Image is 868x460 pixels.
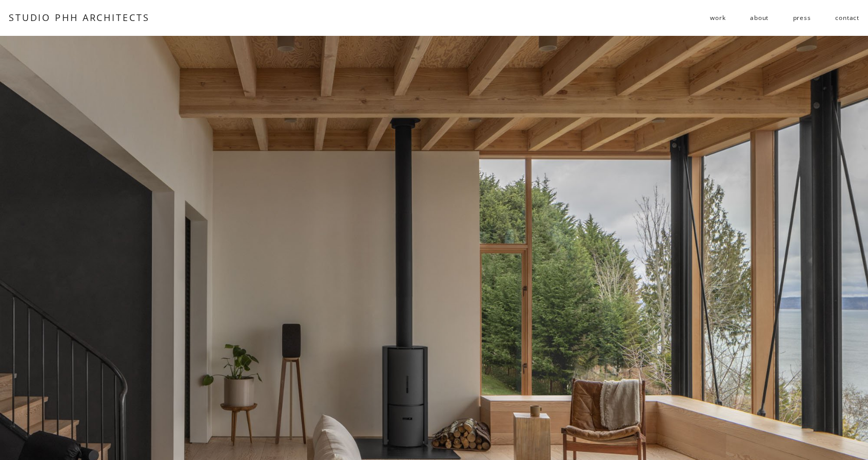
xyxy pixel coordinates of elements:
[793,10,811,26] a: press
[710,10,725,26] span: work
[750,10,768,26] a: about
[835,10,859,26] a: contact
[710,10,725,26] a: folder dropdown
[9,11,150,24] a: STUDIO PHH ARCHITECTS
